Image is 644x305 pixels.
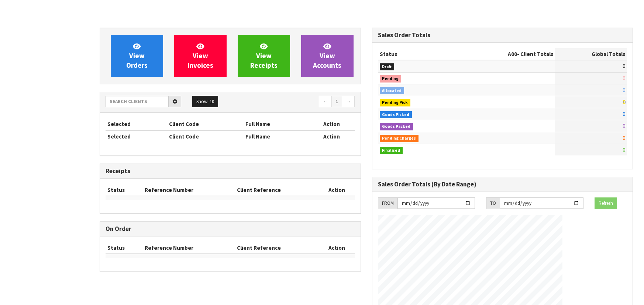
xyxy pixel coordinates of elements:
h3: Sales Order Totals (By Date Range) [378,181,627,188]
a: ViewReceipts [238,35,290,77]
a: 1 [331,96,342,108]
th: Full Name [244,130,309,142]
th: Reference Number [143,184,235,196]
th: Action [309,118,355,130]
th: Action [309,130,355,142]
span: 0 [623,75,625,82]
span: View Receipts [250,42,278,70]
button: Refresh [595,197,617,209]
span: 0 [623,134,625,141]
th: Global Totals [555,48,627,60]
a: ← [319,96,332,108]
span: 0 [623,63,625,70]
span: Pending [380,75,402,83]
th: Client Reference [235,242,319,254]
th: Action [319,184,355,196]
span: 0 [623,111,625,118]
h3: On Order [106,225,355,232]
th: Client Code [167,118,244,130]
th: Selected [106,118,167,130]
span: Pending Charges [380,135,419,142]
span: Goods Packed [380,123,413,130]
span: A00 [508,50,517,57]
span: 0 [623,122,625,129]
span: View Accounts [313,42,341,70]
a: ViewAccounts [301,35,354,77]
th: Status [106,242,143,254]
span: View Orders [126,42,148,70]
th: Reference Number [143,242,235,254]
th: Client Code [167,130,244,142]
th: Status [378,48,460,60]
th: Selected [106,130,167,142]
a: ViewInvoices [174,35,227,77]
a: ViewOrders [111,35,163,77]
span: Goods Picked [380,111,412,119]
th: Action [319,242,355,254]
span: Finalised [380,147,403,154]
th: Full Name [244,118,309,130]
h3: Sales Order Totals [378,32,627,39]
th: Status [106,184,143,196]
th: - Client Totals [460,48,555,60]
div: TO [486,197,500,209]
span: 0 [623,87,625,94]
nav: Page navigation [236,96,355,109]
input: Search clients [106,96,169,107]
span: Allocated [380,87,404,95]
th: Client Reference [235,184,319,196]
span: Draft [380,63,395,71]
button: Show: 10 [192,96,218,108]
span: View Invoices [187,42,213,70]
a: → [342,96,355,108]
span: Pending Pick [380,99,411,106]
div: FROM [378,197,397,209]
span: 0 [623,98,625,105]
h3: Receipts [106,168,355,175]
span: 0 [623,146,625,153]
